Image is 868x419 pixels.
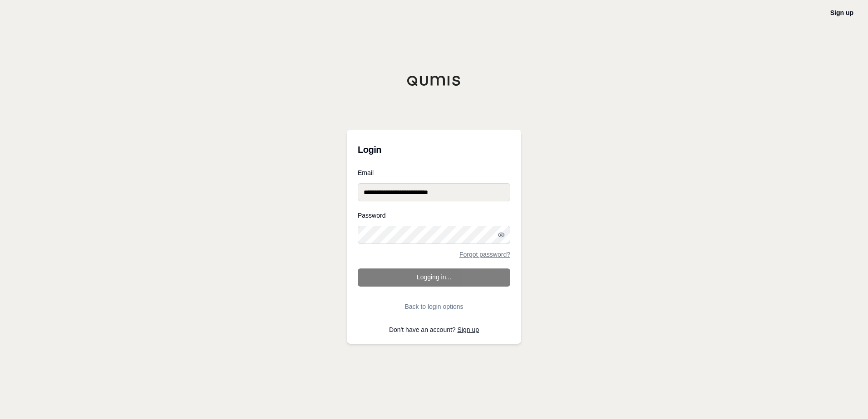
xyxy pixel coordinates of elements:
[830,9,853,16] a: Sign up
[407,75,461,86] img: Qumis
[459,251,510,258] a: Forgot password?
[358,326,510,333] p: Don't have an account?
[358,212,510,219] label: Password
[358,170,510,176] label: Email
[458,326,479,333] a: Sign up
[358,141,510,159] h3: Login
[358,297,510,316] button: Back to login options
